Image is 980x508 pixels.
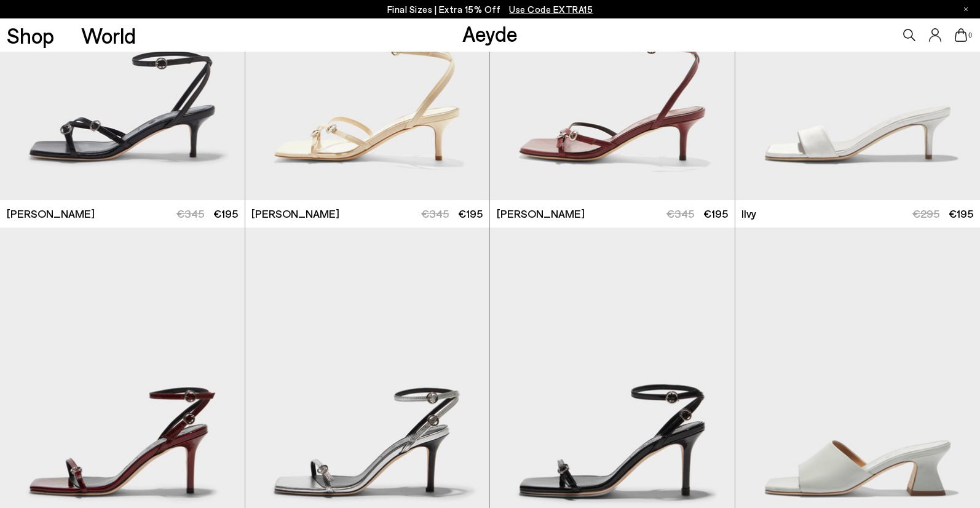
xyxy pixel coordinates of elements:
span: [PERSON_NAME] [497,206,585,221]
span: [PERSON_NAME] [251,206,339,221]
span: €195 [458,207,483,220]
span: €195 [213,207,238,220]
a: [PERSON_NAME] €345 €195 [490,200,735,228]
span: €345 [666,207,694,220]
span: Ilvy [741,206,756,221]
a: 0 [955,28,967,42]
span: €295 [912,207,939,220]
a: [PERSON_NAME] €345 €195 [245,200,490,228]
span: 0 [967,32,973,39]
span: €345 [176,207,204,220]
span: €345 [421,207,449,220]
a: Shop [7,25,54,46]
span: Navigate to /collections/ss25-final-sizes [509,4,593,15]
a: World [81,25,136,46]
span: €195 [949,207,973,220]
span: €195 [703,207,728,220]
span: [PERSON_NAME] [7,206,95,221]
p: Final Sizes | Extra 15% Off [387,2,593,17]
a: Aeyde [462,20,518,46]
